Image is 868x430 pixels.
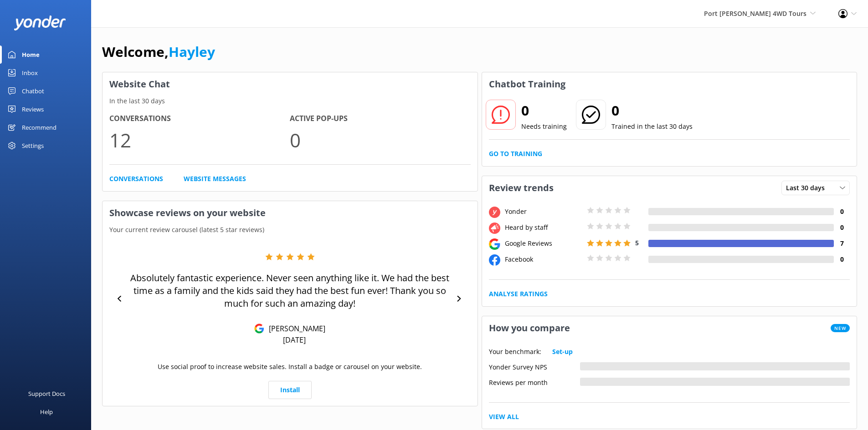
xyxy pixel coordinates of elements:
span: 5 [635,238,639,247]
h2: 0 [611,100,693,121]
a: Set-up [552,347,573,357]
h3: How you compare [482,316,577,340]
h1: Welcome, [102,41,215,63]
h3: Chatbot Training [482,72,572,96]
p: [PERSON_NAME] [264,324,325,334]
h2: 0 [521,100,567,121]
p: [DATE] [283,335,306,345]
div: Reviews per month [489,378,580,386]
div: Support Docs [28,384,65,403]
div: Google Reviews [503,238,585,248]
span: New [831,324,850,332]
div: Yonder Survey NPS [489,362,580,370]
a: Go to Training [489,149,542,159]
p: Your current review carousel (latest 5 star reviews) [103,225,478,235]
h4: 7 [834,238,850,248]
h3: Showcase reviews on your website [103,201,478,225]
h4: Conversations [109,113,290,125]
div: Inbox [22,64,38,82]
a: Hayley [169,42,215,61]
img: Google Reviews [254,324,264,334]
a: Analyse Ratings [489,289,548,299]
p: Trained in the last 30 days [611,121,693,132]
div: Facebook [503,254,585,264]
p: Needs training [521,121,567,132]
div: Yonder [503,207,585,217]
p: 0 [290,125,470,155]
div: Heard by staff [503,223,585,233]
p: Use social proof to increase website sales. Install a badge or carousel on your website. [158,362,422,372]
h4: 0 [834,254,850,264]
a: View All [489,412,519,422]
p: Your benchmark: [489,347,541,357]
div: Reviews [22,100,44,118]
h3: Review trends [482,176,560,200]
a: Conversations [109,174,163,184]
div: Help [40,403,53,421]
span: Last 30 days [786,183,830,193]
h3: Website Chat [103,72,478,96]
p: Absolutely fantastic experience. Never seen anything like it. We had the best time as a family an... [128,272,452,310]
p: In the last 30 days [103,96,478,106]
div: Home [22,46,40,64]
div: Recommend [22,118,56,137]
p: 12 [109,125,290,155]
h4: 0 [834,207,850,217]
span: Port [PERSON_NAME] 4WD Tours [704,9,806,18]
a: Website Messages [184,174,246,184]
div: Chatbot [22,82,44,100]
h4: Active Pop-ups [290,113,470,125]
a: Install [268,381,312,399]
div: Settings [22,137,44,155]
img: yonder-white-logo.png [14,15,66,30]
h4: 0 [834,223,850,233]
